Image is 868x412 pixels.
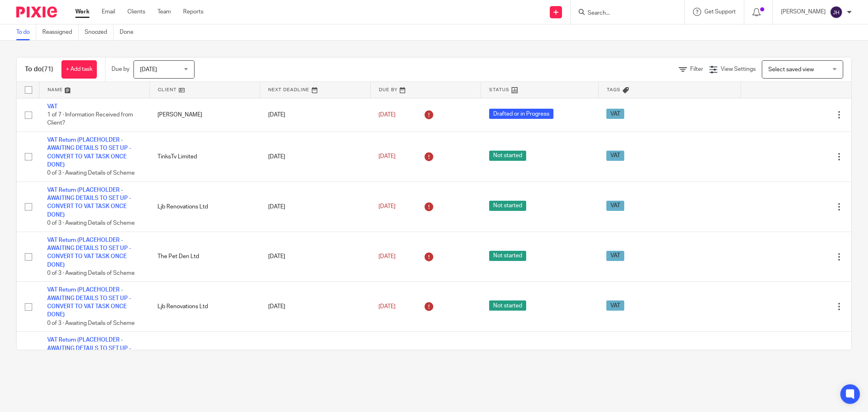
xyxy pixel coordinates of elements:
td: [DATE] [260,182,370,232]
span: Not started [489,201,526,211]
td: The Pet Den Ltd [149,332,260,382]
span: Drafted or in Progress [489,109,553,119]
span: VAT [606,109,624,119]
a: Reassigned [42,24,79,40]
td: The Pet Den Ltd [149,232,260,282]
span: 1 of 7 · Information Received from Client? [47,112,133,126]
a: VAT Return (PLACEHOLDER - AWAITING DETAILS TO SET UP - CONVERT TO VAT TASK ONCE DONE) [47,137,131,168]
span: View Settings [721,66,756,72]
span: Filter [690,66,703,72]
td: [PERSON_NAME] [149,98,260,131]
span: Select saved view [768,67,814,72]
a: VAT Return (PLACEHOLDER - AWAITING DETAILS TO SET UP - CONVERT TO VAT TASK ONCE DONE) [47,337,131,368]
a: VAT Return (PLACEHOLDER - AWAITING DETAILS TO SET UP - CONVERT TO VAT TASK ONCE DONE) [47,187,131,218]
span: [DATE] [378,204,396,210]
span: Not started [489,151,526,161]
span: (71) [42,66,53,72]
span: Not started [489,251,526,261]
span: 0 of 3 · Awaiting Details of Scheme [47,220,135,226]
a: Snoozed [85,24,114,40]
span: [DATE] [378,254,396,259]
input: Search [587,10,660,17]
a: + Add task [61,60,97,79]
a: To do [16,24,36,40]
span: Tags [607,88,621,92]
td: Ljb Renovations Ltd [149,282,260,332]
td: [DATE] [260,282,370,332]
td: [DATE] [260,232,370,282]
span: 0 of 3 · Awaiting Details of Scheme [47,270,135,276]
td: [DATE] [260,131,370,182]
span: VAT [606,201,624,211]
td: Ljb Renovations Ltd [149,182,260,232]
a: Email [102,8,115,16]
span: Get Support [704,9,736,15]
p: Due by [112,65,129,73]
span: VAT [606,251,624,261]
a: Clients [127,8,145,16]
span: [DATE] [378,154,396,160]
a: VAT Return (PLACEHOLDER - AWAITING DETAILS TO SET UP - CONVERT TO VAT TASK ONCE DONE) [47,237,131,268]
span: VAT [606,151,624,161]
p: [PERSON_NAME] [781,8,826,16]
a: Reports [183,8,203,16]
td: [DATE] [260,332,370,382]
img: svg%3E [830,6,843,19]
span: 0 of 3 · Awaiting Details of Scheme [47,320,135,326]
span: 0 of 3 · Awaiting Details of Scheme [47,170,135,176]
a: Done [120,24,140,40]
td: TinksTv Limited [149,131,260,182]
h1: To do [25,65,53,74]
a: Work [75,8,90,16]
a: Team [157,8,171,16]
span: [DATE] [378,304,396,309]
td: [DATE] [260,98,370,131]
span: Not started [489,300,526,311]
a: VAT Return (PLACEHOLDER - AWAITING DETAILS TO SET UP - CONVERT TO VAT TASK ONCE DONE) [47,287,131,318]
span: [DATE] [378,112,396,118]
a: VAT [47,104,57,110]
span: [DATE] [140,67,157,72]
img: Pixie [16,7,57,18]
span: VAT [606,300,624,311]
